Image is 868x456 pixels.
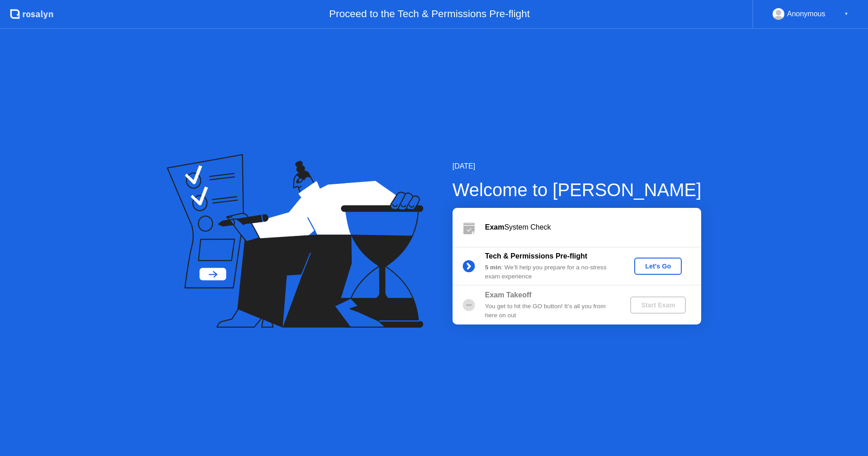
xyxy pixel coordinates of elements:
div: [DATE] [453,161,702,172]
div: System Check [485,222,701,233]
button: Start Exam [630,296,686,314]
button: Let's Go [634,258,682,275]
b: 5 min [485,264,501,271]
div: Welcome to [PERSON_NAME] [453,176,702,203]
div: : We’ll help you prepare for a no-stress exam experience [485,263,615,282]
div: You get to hit the GO button! It’s all you from here on out [485,302,615,320]
b: Exam Takeoff [485,291,532,299]
div: ▼ [844,8,849,20]
div: Start Exam [634,301,682,309]
b: Tech & Permissions Pre-flight [485,252,587,260]
div: Anonymous [787,8,826,20]
div: Let's Go [638,263,678,270]
b: Exam [485,223,505,231]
